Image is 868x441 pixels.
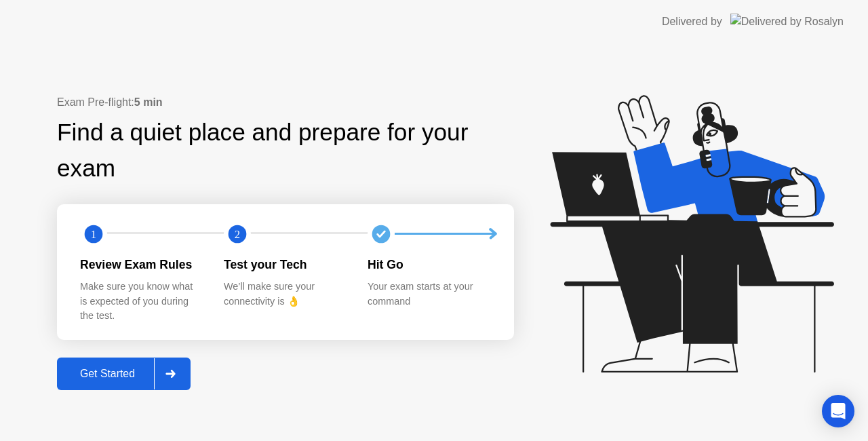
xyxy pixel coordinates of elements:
[368,280,490,309] div: Your exam starts at your command
[235,227,240,240] text: 2
[730,14,844,29] img: Delivered by Rosalyn
[822,395,854,427] div: Open Intercom Messenger
[61,368,154,380] div: Get Started
[368,256,490,273] div: Hit Go
[134,96,163,108] b: 5 min
[662,14,722,30] div: Delivered by
[80,280,202,324] div: Make sure you know what is expected of you during the test.
[57,358,191,390] button: Get Started
[91,227,96,240] text: 1
[57,94,514,111] div: Exam Pre-flight:
[80,256,202,273] div: Review Exam Rules
[224,256,346,273] div: Test your Tech
[224,280,346,309] div: We’ll make sure your connectivity is 👌
[57,115,514,187] div: Find a quiet place and prepare for your exam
